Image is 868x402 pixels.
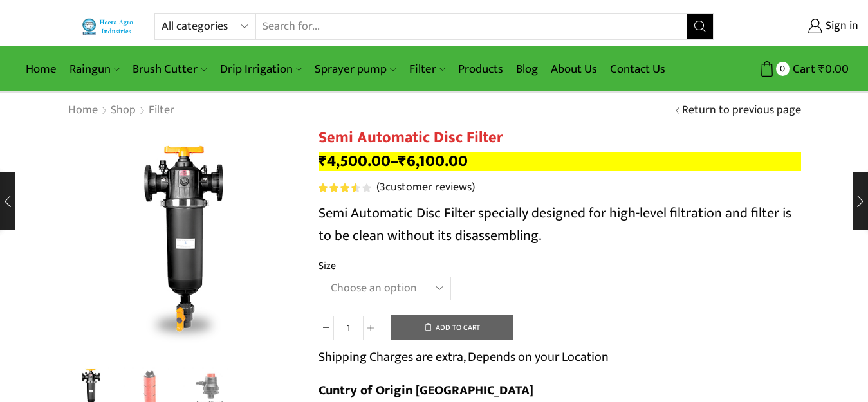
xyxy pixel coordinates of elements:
[726,57,849,81] a: 0 Cart ₹0.00
[510,54,544,84] a: Blog
[733,15,858,38] a: Sign in
[319,379,533,401] b: Cuntry of Origin [GEOGRAPHIC_DATA]
[319,183,356,192] span: Rated out of 5 based on customer ratings
[68,102,175,119] nav: Breadcrumb
[319,129,801,147] h1: Semi Automatic Disc Filter
[319,347,609,367] p: Shipping Charges are extra, Depends on your Location
[398,148,407,174] span: ₹
[380,178,385,197] span: 3
[126,54,213,84] a: Brush Cutter
[214,54,308,84] a: Drip Irrigation
[63,54,126,84] a: Raingun
[308,54,402,84] a: Sprayer pump
[604,54,672,84] a: Contact Us
[544,54,604,84] a: About Us
[818,59,825,79] span: ₹
[319,201,791,248] span: Semi Automatic Disc Filter specially designed for high-level filtration and filter is to be clean...
[776,62,790,75] span: 0
[687,14,713,39] button: Search button
[319,259,336,273] label: Size
[376,179,475,196] a: (3customer reviews)
[110,102,136,119] a: Shop
[319,148,327,174] span: ₹
[319,183,373,192] span: 3
[452,54,510,84] a: Products
[818,59,849,79] bdi: 0.00
[319,183,371,192] div: Rated 3.67 out of 5
[68,129,299,360] div: 1 / 3
[682,102,801,119] a: Return to previous page
[68,129,299,360] img: Semi Automatic Disc Filter
[319,148,391,174] bdi: 4,500.00
[19,54,63,84] a: Home
[391,315,513,341] button: Add to cart
[319,152,801,171] p: –
[256,14,687,39] input: Search for...
[334,316,363,340] input: Product quantity
[790,60,815,78] span: Cart
[148,102,175,119] a: Filter
[403,54,452,84] a: Filter
[68,102,98,119] a: Home
[398,148,468,174] bdi: 6,100.00
[822,18,858,35] span: Sign in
